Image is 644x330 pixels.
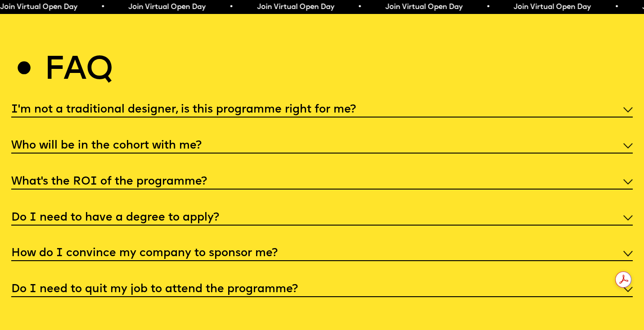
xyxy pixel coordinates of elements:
[486,4,490,11] span: •
[11,249,278,258] h5: How do I convince my company to sponsor me?
[44,57,113,85] h2: Faq
[11,141,202,150] h5: Who will be in the cohort with me?
[358,4,362,11] span: •
[11,213,219,222] h5: Do I need to have a degree to apply?
[101,4,105,11] span: •
[11,105,356,114] h5: I'm not a traditional designer, is this programme right for me?
[11,177,207,186] h5: What’s the ROI of the programme?
[11,285,298,294] h5: Do I need to quit my job to attend the programme?
[229,4,233,11] span: •
[615,4,619,11] span: •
